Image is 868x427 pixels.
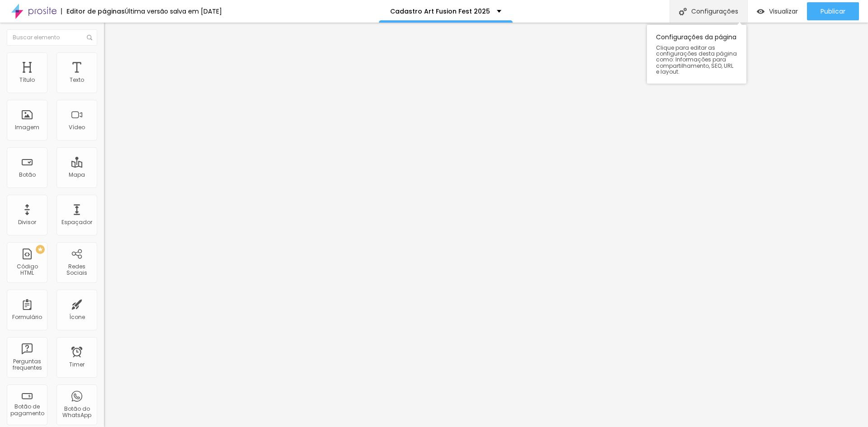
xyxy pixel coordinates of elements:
div: Vídeo [69,124,85,131]
span: Visualizar [769,8,798,15]
div: Timer [69,361,85,368]
div: Imagem [15,124,39,131]
div: Divisor [18,219,36,225]
div: Código HTML [9,263,45,277]
div: Última versão salva em [DATE] [125,8,222,14]
img: Icone [87,35,92,40]
div: Mapa [69,172,85,178]
div: Botão de pagamento [9,404,45,417]
div: Botão [19,172,36,178]
p: Cadastro Art Fusion Fest 2025 [390,8,490,14]
button: Visualizar [748,2,807,20]
span: Publicar [821,8,845,15]
div: Título [19,77,35,83]
div: Perguntas frequentes [9,358,45,371]
img: view-1.svg [757,8,764,15]
div: Ícone [69,314,85,320]
div: Editor de páginas [61,8,125,14]
input: Buscar elemento [7,29,97,46]
div: Formulário [12,314,42,320]
div: Espaçador [61,219,92,225]
img: Icone [679,8,687,15]
iframe: Editor [104,23,868,427]
div: Configurações da página [647,25,746,84]
div: Redes Sociais [59,263,94,277]
span: Clique para editar as configurações desta página como: Informações para compartilhamento, SEO, UR... [656,45,737,75]
div: Texto [70,77,84,83]
div: Botão do WhatsApp [59,406,94,419]
button: Publicar [807,2,859,20]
